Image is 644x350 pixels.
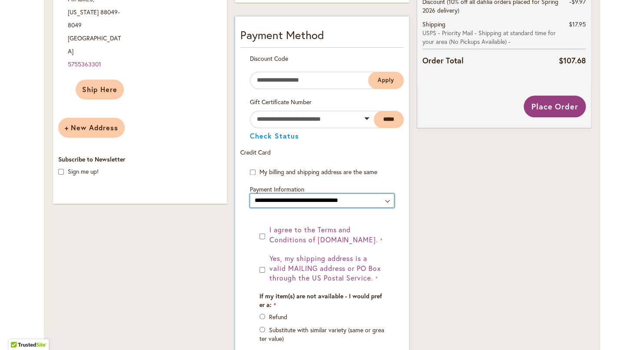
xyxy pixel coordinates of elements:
[259,326,384,343] label: Substitute with similar variety (same or greater value)
[531,101,578,112] span: Place Order
[569,20,586,28] span: $17.95
[524,96,586,117] button: Place Order
[250,98,312,106] span: Gift Certificate Number
[76,79,124,99] button: Ship Here
[269,225,378,244] span: I agree to the Terms and Conditions of [DOMAIN_NAME].
[378,76,394,84] span: Apply
[250,185,304,193] span: Payment Information
[240,148,271,156] span: Credit Card
[250,54,288,63] span: Discount Code
[422,20,445,28] span: Shipping
[240,27,404,48] div: Payment Method
[368,72,404,89] button: Apply
[58,155,125,163] span: Subscribe to Newsletter
[68,167,99,175] label: Sign me up!
[65,123,118,132] span: New Address
[422,54,464,66] strong: Order Total
[68,8,99,16] span: [US_STATE]
[259,168,377,176] span: My billing and shipping address are the same
[269,313,287,321] label: Refund
[269,254,381,283] span: Yes, my shipping address is a valid MAILING address or PO Box through the US Postal Service.
[58,118,125,138] button: New Address
[82,85,117,94] span: Ship Here
[7,319,31,343] iframe: Launch Accessibility Center
[259,292,382,309] span: If my item(s) are not available - I would prefer a:
[559,55,586,66] span: $107.68
[68,60,101,68] a: 5755363301
[250,132,299,139] button: Check Status
[422,29,559,46] span: USPS - Priority Mail - Shipping at standard time for your area (No Pickups Available) -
